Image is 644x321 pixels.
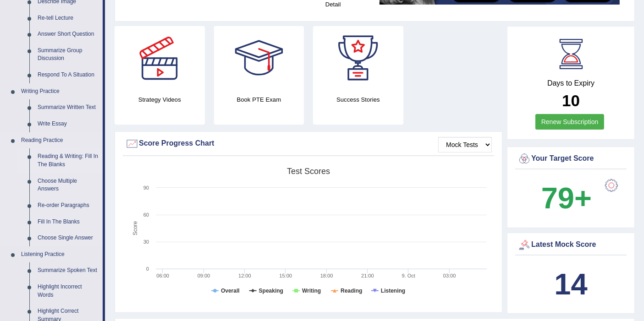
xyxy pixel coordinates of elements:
[238,273,251,278] text: 12:00
[517,238,624,252] div: Latest Mock Score
[259,288,283,294] tspan: Speaking
[302,288,321,294] tspan: Writing
[517,152,624,166] div: Your Target Score
[562,92,580,109] b: 10
[17,83,103,100] a: Writing Practice
[33,99,103,116] a: Summarize Written Text
[143,212,149,218] text: 60
[33,279,103,303] a: Highlight Incorrect Words
[132,221,138,236] tspan: Score
[33,116,103,132] a: Write Essay
[443,273,456,278] text: 03:00
[33,67,103,83] a: Respond To A Situation
[17,246,103,263] a: Listening Practice
[198,273,210,278] text: 09:00
[554,267,587,301] b: 14
[33,197,103,214] a: Re-order Paragraphs
[535,114,605,130] a: Renew Subscription
[33,230,103,246] a: Choose Single Answer
[17,132,103,149] a: Reading Practice
[33,10,103,27] a: Re-tell Lecture
[33,26,103,43] a: Answer Short Question
[541,181,592,215] b: 79+
[402,273,415,278] tspan: 9. Oct
[115,95,205,104] h4: Strategy Videos
[33,262,103,279] a: Summarize Spoken Text
[143,239,149,245] text: 30
[33,148,103,173] a: Reading & Writing: Fill In The Blanks
[381,288,405,294] tspan: Listening
[156,273,169,278] text: 06:00
[125,137,492,151] div: Score Progress Chart
[146,266,149,272] text: 0
[313,95,403,104] h4: Success Stories
[361,273,374,278] text: 21:00
[287,167,330,176] tspan: Test scores
[33,214,103,230] a: Fill In The Blanks
[143,185,149,190] text: 90
[320,273,333,278] text: 18:00
[279,273,292,278] text: 15:00
[341,288,362,294] tspan: Reading
[517,79,624,87] h4: Days to Expiry
[33,173,103,197] a: Choose Multiple Answers
[214,95,304,104] h4: Book PTE Exam
[33,43,103,67] a: Summarize Group Discussion
[221,288,240,294] tspan: Overall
